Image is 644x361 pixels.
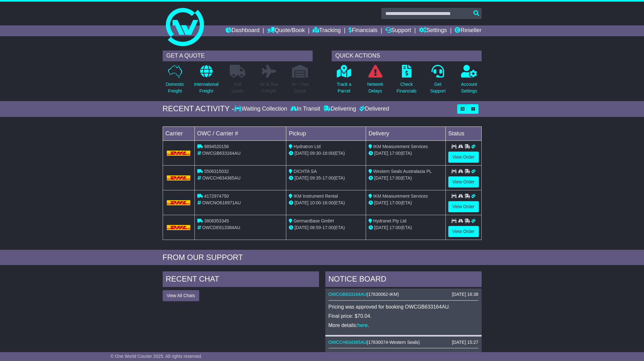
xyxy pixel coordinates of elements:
td: OWC / Carrier # [194,126,286,140]
div: [DATE] 16:38 [452,292,478,297]
span: Hydratron Ltd [294,144,321,149]
a: GetSupport [430,65,446,98]
div: Waiting Collection [234,106,288,112]
p: Account Settings [461,81,477,94]
span: [DATE] [295,225,308,230]
span: OWCNO616971AU [202,200,241,205]
span: 17:00 [390,151,401,156]
span: IKM Instrument Rental [294,194,338,199]
td: Pickup [286,126,366,140]
a: Tracking [313,25,341,36]
a: Settings [419,25,447,36]
span: 17:00 [390,225,401,230]
a: NetworkDelays [367,65,383,98]
a: Track aParcel [336,65,352,98]
span: 17630062-IKM [368,292,397,297]
td: Carrier [163,126,194,140]
a: AccountSettings [461,65,478,98]
a: View Order [448,152,479,163]
a: OWCGB633164AU [329,292,367,297]
img: DHL.png [167,225,191,230]
span: 4172974750 [204,194,229,199]
button: View All Chats [163,290,199,301]
a: OWCCH634365AU [329,340,367,345]
span: 16:00 [322,151,334,156]
span: 3808353345 [204,218,229,223]
div: [DATE] 15:27 [452,340,478,345]
td: Status [445,126,481,140]
p: Pricing was approved for booking OWCCH634365AU. [329,351,478,358]
span: Hydranet Pty Ltd [373,218,406,223]
span: OWCDE613384AU [202,225,240,230]
span: [DATE] [374,175,388,180]
span: 5506315032 [204,169,229,174]
div: GET A QUOTE [163,51,313,61]
div: RECENT ACTIVITY - [163,104,234,113]
span: [DATE] [295,200,308,205]
p: Final price: $70.04. [329,313,478,319]
span: 10:00 [310,200,321,205]
p: Pricing was approved for booking OWCGB633164AU. [329,304,478,310]
p: More details: . [329,322,478,328]
td: Delivery [366,126,445,140]
span: IKM Measurement Services [373,144,428,149]
p: Domestic Freight [166,81,184,94]
a: Quote/Book [267,25,305,36]
div: - (ETA) [289,175,363,181]
a: DomesticFreight [165,65,184,98]
span: [DATE] [374,200,388,205]
img: DHL.png [167,175,191,180]
div: NOTICE BOARD [325,271,482,289]
div: RECENT CHAT [163,271,319,289]
span: 09:35 [310,175,321,180]
a: Financials [349,25,377,36]
span: 08:59 [310,225,321,230]
span: 17:00 [390,175,401,180]
span: [DATE] [295,151,308,156]
a: Support [385,25,411,36]
div: - (ETA) [289,200,363,206]
span: 17:00 [322,225,334,230]
div: ( ) [329,292,478,297]
p: Track a Parcel [337,81,351,94]
div: (ETA) [369,150,443,157]
a: Reseller [455,25,481,36]
div: QUICK ACTIONS [332,51,482,61]
a: View Order [448,226,479,237]
div: Delivered [358,106,389,112]
span: [DATE] [374,225,388,230]
div: (ETA) [369,175,443,181]
span: 17630074-Western Seals [368,340,418,345]
span: GermanBase GmbH [294,218,334,223]
span: 9894520156 [204,144,229,149]
a: Dashboard [226,25,260,36]
p: Air & Sea Freight [260,81,278,94]
span: © One World Courier 2025. All rights reserved. [111,354,202,359]
a: View Order [448,176,479,187]
div: - (ETA) [289,224,363,231]
div: (ETA) [369,224,443,231]
a: here [357,323,368,328]
a: CheckFinancials [396,65,417,98]
div: In Transit [289,106,322,112]
a: InternationalFreight [194,65,219,98]
img: DHL.png [167,151,191,156]
div: ( ) [329,340,478,345]
a: View Order [448,201,479,212]
div: (ETA) [369,200,443,206]
span: 16:00 [322,200,334,205]
span: 09:30 [310,151,321,156]
img: DHL.png [167,200,191,205]
div: FROM OUR SUPPORT [163,253,482,262]
p: Get Support [430,81,445,94]
p: Network Delays [367,81,383,94]
p: International Freight [194,81,219,94]
div: Delivering [322,106,358,112]
span: 17:00 [390,200,401,205]
span: IKM Measurement Services [373,194,428,199]
span: [DATE] [374,151,388,156]
span: Western Seals Australasia PL [373,169,432,174]
span: DICHTA SA [294,169,317,174]
span: OWCGB633164AU [202,151,241,156]
p: Air / Sea Depot [292,81,309,94]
